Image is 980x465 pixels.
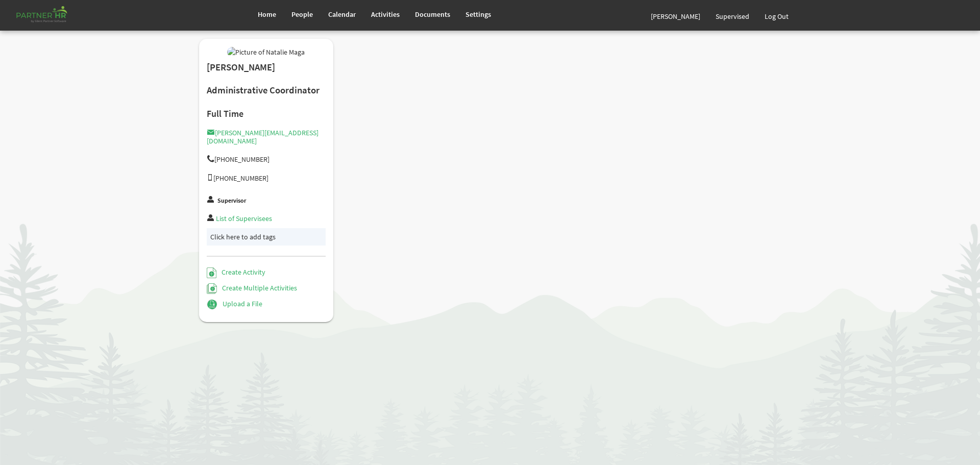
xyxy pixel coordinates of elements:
span: Supervised [716,12,749,21]
span: Home [258,10,276,19]
span: Calendar [328,10,356,19]
div: Click here to add tags [210,232,322,242]
a: List of Supervisees [216,214,272,223]
img: Upload a File [207,299,217,310]
a: [PERSON_NAME] [643,2,708,31]
a: Upload a File [207,299,262,308]
h5: [PHONE_NUMBER] [207,174,326,182]
span: Activities [371,10,400,19]
a: Create Multiple Activities [207,283,297,292]
h2: [PERSON_NAME] [207,62,326,73]
a: Supervised [708,2,757,31]
a: Log Out [757,2,796,31]
a: [PERSON_NAME][EMAIL_ADDRESS][DOMAIN_NAME] [207,128,318,145]
img: Picture of Natalie Maga [227,47,305,57]
h5: [PHONE_NUMBER] [207,155,326,163]
img: Create Activity [207,267,216,278]
label: Supervisor [217,198,246,204]
h4: Full Time [207,109,326,119]
h2: Administrative Coordinator [207,85,326,96]
span: Documents [415,10,450,19]
a: Create Activity [207,267,265,277]
span: Settings [465,10,491,19]
img: Create Multiple Activities [207,283,217,294]
span: People [291,10,313,19]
